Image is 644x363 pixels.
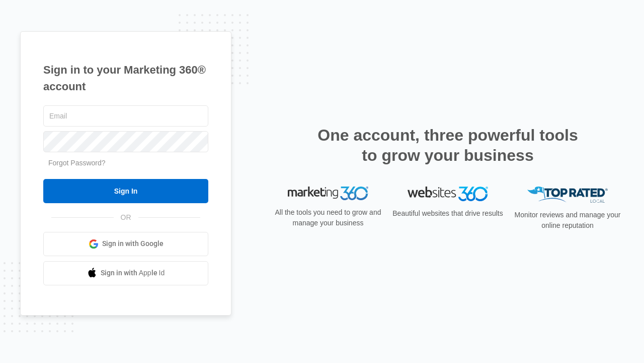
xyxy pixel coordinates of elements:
[527,187,608,203] img: Top Rated Local
[101,268,165,278] span: Sign in with Apple Id
[43,105,208,127] input: Email
[272,207,384,228] p: All the tools you need to grow and manage your business
[391,208,504,219] p: Beautiful websites that drive results
[314,125,581,165] h2: One account, three powerful tools to grow your business
[511,210,624,231] p: Monitor reviews and manage your online reputation
[48,159,106,167] a: Forgot Password?
[288,187,368,201] img: Marketing 360
[43,179,208,203] input: Sign In
[43,232,208,256] a: Sign in with Google
[114,212,138,223] span: OR
[43,261,208,285] a: Sign in with Apple Id
[408,187,488,201] img: Websites 360
[43,62,208,95] h1: Sign in to your Marketing 360® account
[102,238,164,249] span: Sign in with Google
